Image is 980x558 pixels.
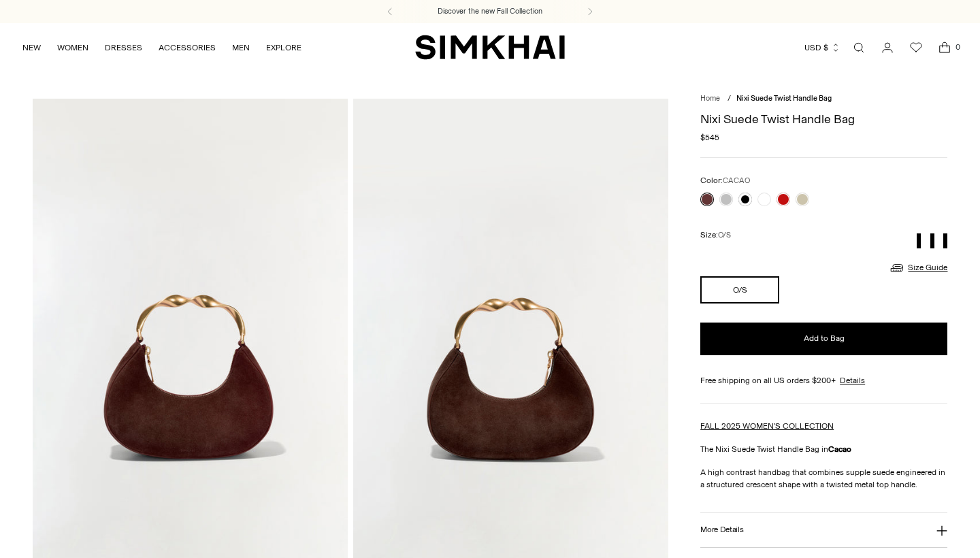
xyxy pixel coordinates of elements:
a: EXPLORE [266,33,301,63]
nav: breadcrumbs [700,93,947,105]
span: 0 [951,41,964,53]
p: The Nixi Suede Twist Handle Bag in [700,443,947,455]
button: O/S [700,276,779,303]
a: MEN [232,33,250,63]
strong: Cacao [828,444,851,454]
p: A high contrast handbag that combines supple suede engineered in a structured crescent shape with... [700,466,947,491]
span: $545 [700,131,719,144]
a: ACCESSORIES [159,33,216,63]
span: Add to Bag [804,333,845,344]
label: Size: [700,229,731,242]
label: Color: [700,174,750,187]
div: / [728,93,731,105]
h1: Nixi Suede Twist Handle Bag [700,113,947,125]
a: Size Guide [889,259,947,276]
a: Open search modal [845,34,872,61]
a: SIMKHAI [415,34,565,61]
a: DRESSES [105,33,142,63]
a: Discover the new Fall Collection [438,6,542,17]
h3: More Details [700,525,743,534]
button: Add to Bag [700,323,947,355]
a: FALL 2025 WOMEN'S COLLECTION [700,421,834,431]
span: Nixi Suede Twist Handle Bag [736,94,832,103]
a: Go to the account page [874,34,901,61]
a: Wishlist [902,34,930,61]
a: Details [840,374,865,387]
span: O/S [718,231,731,240]
div: Free shipping on all US orders $200+ [700,374,947,387]
a: Open cart modal [931,34,958,61]
button: More Details [700,513,947,548]
a: NEW [22,33,41,63]
span: CACAO [723,176,750,185]
a: Home [700,94,720,103]
button: USD $ [804,33,840,63]
a: WOMEN [57,33,88,63]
